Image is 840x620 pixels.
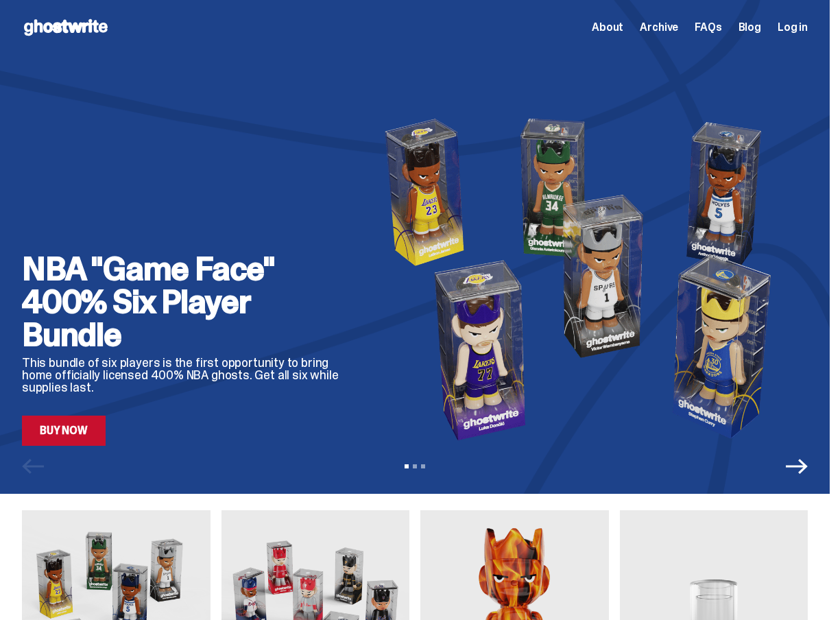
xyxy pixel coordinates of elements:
button: Next [786,455,808,477]
a: Blog [739,22,761,33]
button: View slide 2 [413,464,417,468]
button: View slide 3 [421,464,425,468]
h2: NBA "Game Face" 400% Six Player Bundle [22,252,340,351]
button: View slide 1 [405,464,409,468]
a: FAQs [695,22,721,33]
a: Buy Now [22,416,106,446]
a: Log in [778,22,808,33]
a: About [592,22,623,33]
p: This bundle of six players is the first opportunity to bring home officially licensed 400% NBA gh... [22,357,340,394]
a: Archive [640,22,678,33]
img: NBA "Game Face" 400% Six Player Bundle [362,112,808,446]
